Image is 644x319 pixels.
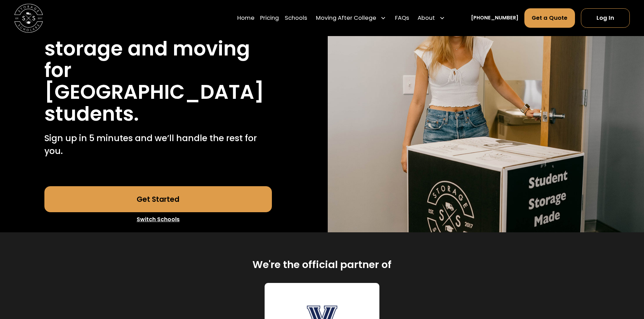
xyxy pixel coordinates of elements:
[581,8,630,28] a: Log In
[313,8,389,28] div: Moving After College
[395,8,409,28] a: FAQs
[44,103,139,125] h1: students.
[44,16,272,81] h1: Stress free student storage and moving for
[44,186,272,212] a: Get Started
[14,3,43,32] img: Storage Scholars main logo
[260,8,279,28] a: Pricing
[44,81,264,103] h1: [GEOGRAPHIC_DATA]
[44,212,272,227] a: Switch Schools
[471,14,518,22] a: [PHONE_NUMBER]
[316,14,376,22] div: Moving After College
[237,8,255,28] a: Home
[252,258,392,271] h2: We're the official partner of
[285,8,307,28] a: Schools
[44,132,272,158] p: Sign up in 5 minutes and we’ll handle the rest for you.
[418,14,435,22] div: About
[524,8,575,28] a: Get a Quote
[415,8,448,28] div: About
